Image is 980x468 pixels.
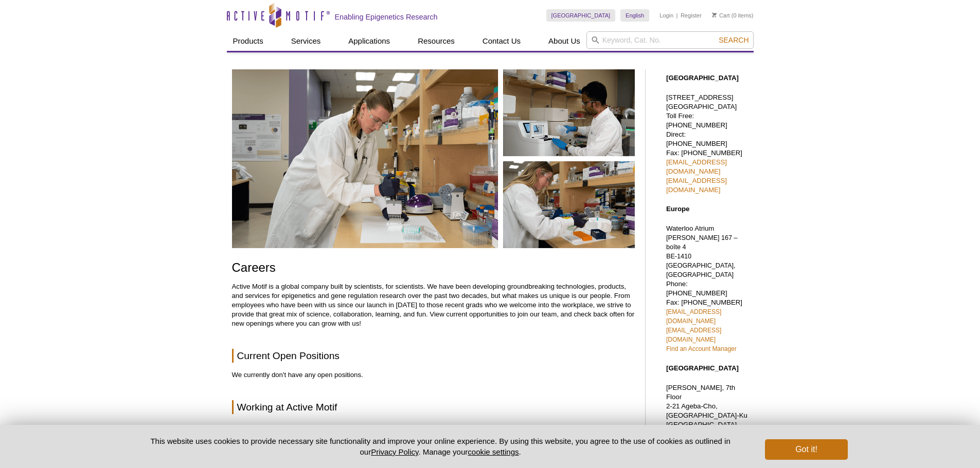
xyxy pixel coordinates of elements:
span: [PERSON_NAME] 167 – boîte 4 BE-1410 [GEOGRAPHIC_DATA], [GEOGRAPHIC_DATA] [666,234,738,278]
strong: [GEOGRAPHIC_DATA] [666,364,739,372]
a: Contact Us [476,31,527,51]
strong: Europe [666,205,689,213]
button: Got it! [765,439,847,460]
a: [EMAIL_ADDRESS][DOMAIN_NAME] [666,308,721,325]
p: This website uses cookies to provide necessary site functionality and improve your online experie... [133,436,749,457]
li: | [676,9,678,22]
a: Services [285,31,327,51]
span: Search [719,36,749,44]
img: Your Cart [712,12,717,17]
p: [STREET_ADDRESS] [GEOGRAPHIC_DATA] Toll Free: [PHONE_NUMBER] Direct: [PHONE_NUMBER] Fax: [PHONE_N... [666,93,749,195]
h1: Careers [232,261,635,276]
a: About Us [542,31,586,51]
button: cookie settings [468,447,519,456]
p: Waterloo Atrium Phone: [PHONE_NUMBER] Fax: [PHONE_NUMBER] [666,224,749,353]
a: [EMAIL_ADDRESS][DOMAIN_NAME] [666,177,727,194]
a: English [620,9,649,22]
img: Careers at Active Motif [232,69,635,248]
strong: [GEOGRAPHIC_DATA] [666,74,739,82]
input: Keyword, Cat. No. [586,31,754,49]
a: [GEOGRAPHIC_DATA] [546,9,616,22]
a: Applications [342,31,396,51]
a: Login [660,12,673,19]
p: Active Motif is a global company built by scientists, for scientists. We have been developing gro... [232,282,635,328]
a: Products [227,31,270,51]
h2: Working at Active Motif [232,400,635,414]
li: (0 items) [712,9,754,22]
a: Cart [712,12,730,19]
a: [EMAIL_ADDRESS][DOMAIN_NAME] [666,327,721,343]
a: Register [681,12,702,19]
a: Find an Account Manager [666,345,737,352]
a: [EMAIL_ADDRESS][DOMAIN_NAME] [666,158,727,175]
h2: Current Open Positions [232,349,635,363]
a: Resources [412,31,461,51]
button: Search [716,35,752,45]
h2: Enabling Epigenetics Research [335,12,438,22]
p: We currently don't have any open positions. [232,370,635,380]
a: Privacy Policy [371,447,418,456]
